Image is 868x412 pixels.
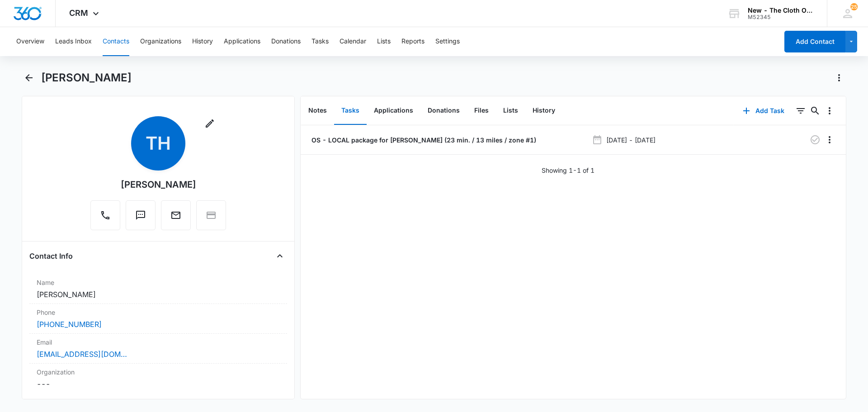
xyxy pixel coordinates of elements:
button: History [525,97,562,125]
button: Donations [420,97,467,125]
h4: Contact Info [29,251,73,261]
a: [PHONE_NUMBER] [37,319,102,330]
button: Search... [808,104,822,118]
button: Donations [271,27,301,56]
span: 25 [850,3,858,10]
button: Close [273,249,287,263]
button: Applications [224,27,260,56]
button: History [192,27,213,56]
a: Call [90,214,120,222]
div: Email[EMAIL_ADDRESS][DOMAIN_NAME] [29,334,287,364]
a: Text [126,214,156,222]
button: Applications [367,97,420,125]
button: Filters [793,104,808,118]
label: Email [37,337,280,347]
span: CRM [69,8,88,18]
div: account name [748,7,814,14]
button: Overflow Menu [822,133,837,147]
button: Add Task [734,100,793,122]
div: [PERSON_NAME] [121,178,196,191]
button: Contacts [103,27,129,56]
dd: [PERSON_NAME] [37,289,280,300]
span: TH [131,116,185,170]
button: Leads Inbox [55,27,92,56]
button: Overview [16,27,44,56]
button: Overflow Menu [822,104,837,118]
a: Email [161,214,191,222]
p: Showing 1-1 of 1 [542,166,594,175]
label: Name [37,278,280,287]
button: Files [467,97,496,125]
button: Settings [435,27,460,56]
button: Lists [377,27,391,56]
a: OS - LOCAL package for [PERSON_NAME] (23 min. / 13 miles / zone #1) [310,135,536,145]
div: Organization--- [29,364,287,393]
dd: --- [37,379,280,389]
button: Back [22,71,36,85]
button: Actions [832,71,846,85]
div: Phone[PHONE_NUMBER] [29,304,287,334]
button: Reports [401,27,425,56]
button: Lists [496,97,525,125]
h1: [PERSON_NAME] [41,71,132,85]
button: Email [161,200,191,230]
div: Name[PERSON_NAME] [29,274,287,304]
button: Call [90,200,120,230]
button: Text [126,200,156,230]
label: Organization [37,367,280,377]
label: Address [37,397,280,406]
button: Organizations [140,27,181,56]
button: Add Contact [784,31,845,52]
p: [DATE] - [DATE] [606,135,656,145]
button: Tasks [334,97,367,125]
div: notifications count [850,3,858,10]
button: Tasks [311,27,329,56]
button: Calendar [340,27,366,56]
label: Phone [37,308,280,317]
div: account id [748,14,814,20]
a: [EMAIL_ADDRESS][DOMAIN_NAME] [37,349,127,360]
button: Notes [301,97,334,125]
